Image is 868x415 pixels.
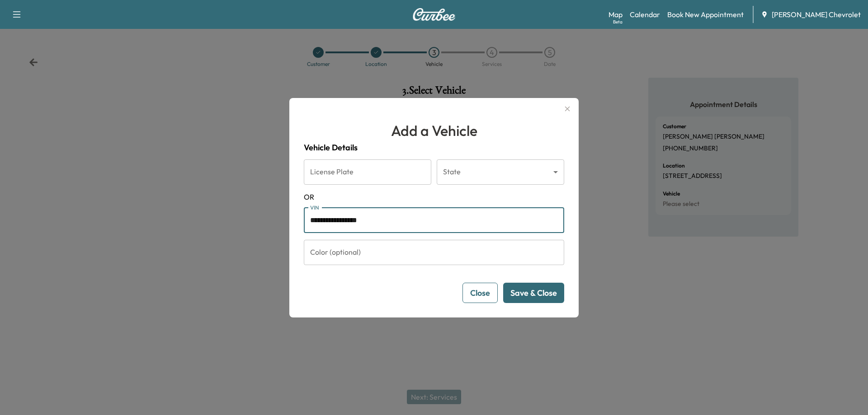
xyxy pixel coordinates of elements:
button: Close [462,283,498,303]
a: Calendar [630,9,660,20]
div: Beta [613,19,623,25]
label: VIN [310,204,319,211]
h4: Vehicle Details [304,141,564,154]
span: [PERSON_NAME] Chevrolet [772,9,861,20]
a: Book New Appointment [667,9,744,20]
h1: Add a Vehicle [304,120,564,141]
img: Curbee Logo [412,8,456,21]
button: Save & Close [503,283,564,303]
a: MapBeta [609,9,623,20]
span: OR [304,191,564,202]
